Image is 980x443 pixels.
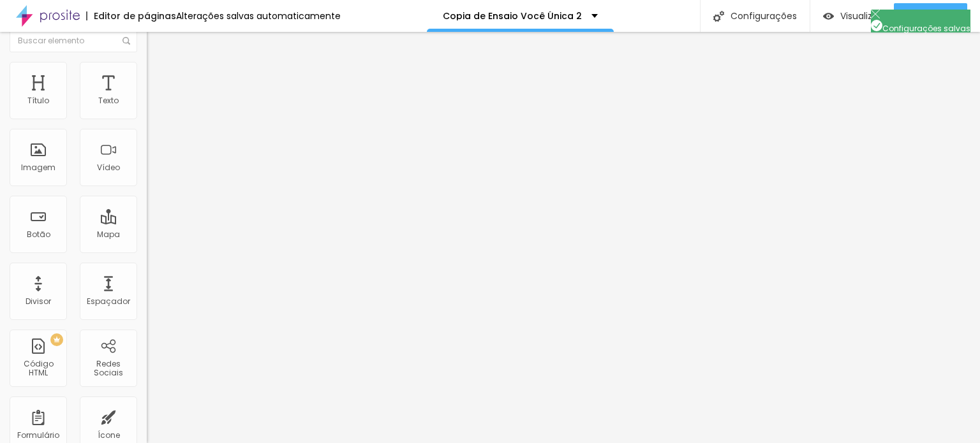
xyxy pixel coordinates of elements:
[122,37,130,45] img: Icone
[13,359,63,378] div: Código HTML
[87,297,130,306] div: Espaçador
[10,29,137,52] input: Buscar elemento
[97,230,120,239] div: Mapa
[27,230,50,239] div: Botão
[17,431,59,440] div: Formulário
[443,11,582,20] p: Copia de Ensaio Você Única 2
[894,3,967,29] button: Publicar
[871,10,880,18] img: Icone
[26,297,51,306] div: Divisor
[871,20,882,31] img: Icone
[21,163,56,172] div: Imagem
[147,32,980,443] iframe: Editor
[83,359,133,378] div: Redes Sociais
[871,23,970,34] span: Configurações salvas
[810,3,894,29] button: Visualizar
[840,11,881,21] span: Visualizar
[176,11,341,20] div: Alterações salvas automaticamente
[97,163,120,172] div: Vídeo
[98,96,119,105] div: Texto
[98,431,120,440] div: Ícone
[27,96,49,105] div: Título
[713,11,724,22] img: Icone
[823,11,834,22] img: view-1.svg
[86,11,176,20] div: Editor de páginas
